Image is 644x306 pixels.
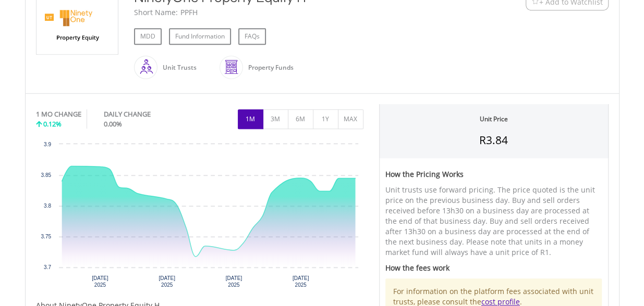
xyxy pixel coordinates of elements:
[288,109,313,129] button: 6M
[385,263,449,273] span: How the fees work
[36,139,363,295] div: Chart. Highcharts interactive chart.
[44,203,51,209] text: 3.8
[338,109,363,129] button: MAX
[41,172,51,178] text: 3.85
[385,169,464,179] span: How the Pricing Works
[44,264,51,270] text: 3.7
[36,139,363,295] svg: Interactive chart
[92,275,108,288] text: [DATE] 2025
[157,55,197,80] div: Unit Trusts
[43,119,62,129] span: 0.12%
[263,109,288,129] button: 3M
[134,7,178,18] div: Short Name:
[225,275,242,288] text: [DATE] 2025
[238,109,263,129] button: 1M
[104,119,122,129] span: 0.00%
[159,275,175,288] text: [DATE] 2025
[480,114,508,123] div: Unit Price
[243,55,294,80] div: Property Funds
[238,28,266,45] a: FAQs
[41,234,51,239] text: 3.75
[104,109,186,119] div: DAILY CHANGE
[180,7,198,18] div: PPFH
[479,133,508,147] span: R3.84
[169,28,231,45] a: Fund Information
[313,109,338,129] button: 1Y
[385,185,602,258] p: Unit trusts use forward pricing. The price quoted is the unit price on the previous business day....
[36,109,81,119] div: 1 MO CHANGE
[134,28,162,45] a: MDD
[44,142,51,147] text: 3.9
[292,275,309,288] text: [DATE] 2025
